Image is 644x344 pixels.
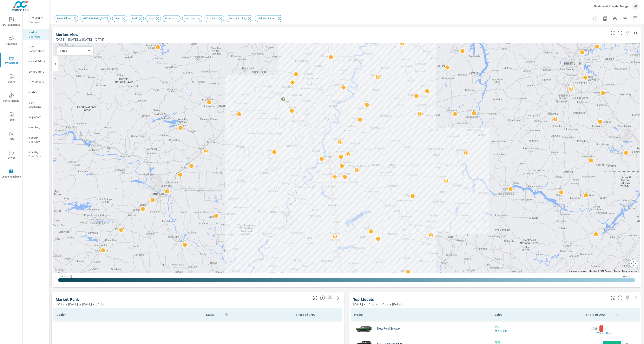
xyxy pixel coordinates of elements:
div: OEM Segments [23,99,49,110]
span: PURE Identity [1,93,21,103]
div: Jeep [145,15,161,22]
span: Driver [1,150,21,160]
p: Segments [28,115,46,119]
div: Segments [23,114,49,120]
p: New Ford Bronco [377,327,400,330]
p: 2 [356,167,358,172]
p: Most ( 26 ) [61,274,72,278]
div: OEM Market Overview [23,15,49,25]
div: Inventory [23,124,49,130]
button: Make Fullscreen [609,30,616,36]
span: New [112,17,123,20]
p: s 58% [603,331,613,335]
p: 9% [494,324,563,329]
div: Wrangler [182,15,202,22]
span: PURE Insights [1,17,21,27]
p: 2 [334,234,336,239]
p: [DATE] - [DATE] vs [DATE] - [DATE] [353,302,402,307]
button: Make Fullscreen [609,295,616,301]
p: 2 [554,116,556,121]
span: Gladiator [204,17,220,20]
span: Select a preset date range to save this widget [624,295,631,301]
div: Mid Size Pickup [255,15,283,22]
p: Models [28,90,46,94]
p: [DATE] - [DATE] vs [DATE] - [DATE] [56,302,104,307]
div: Bronco [163,15,180,22]
div: Ford [129,15,144,22]
p: 2 [401,40,403,45]
button: Keyboard shortcuts [569,270,586,273]
p: 2 [464,151,467,156]
div: Sales [57,49,90,53]
div: Competitors [23,68,49,75]
p: 47% v [593,331,603,335]
p: Sales [60,49,86,53]
a: See more details in report [335,295,342,301]
div: Market Overview [23,29,49,40]
button: Make Fullscreen [312,295,318,301]
span: Tier2 [1,131,21,141]
p: 2 [347,152,350,157]
p: OEM Segments [28,100,46,109]
div: ME [632,2,639,10]
p: 217 vs 200 [494,329,563,333]
span: Leave Feedback [1,169,21,179]
p: [DATE] - [DATE] vs [DATE] - [DATE] [56,37,104,42]
p: Market Editor [28,59,46,63]
div: New [112,15,127,22]
span: Ford [129,17,139,20]
h5: Top Models [353,297,374,302]
p: 2 [377,74,379,79]
p: 3 [282,97,284,101]
p: 2 [419,111,421,116]
span: Compact Utility [226,17,249,20]
div: Market Editor [23,58,49,64]
span: Advertise [1,36,21,46]
p: Share of DMA [296,312,315,317]
p: OEM Market Overview [28,16,46,24]
span: Query [1,74,21,84]
span: Find the biggest opportunities within your model lineup nationwide. [Source: Market registration ... [618,295,623,300]
button: Map camera controls [630,259,638,268]
h5: Market View [56,32,79,37]
p: 2 [430,233,432,238]
p: Sales [206,312,214,317]
span: Map data ©2025 Google [589,270,611,272]
span: Select a preset date range to save this widget [624,30,631,36]
button: Print Report [611,14,619,23]
p: 2 [445,178,447,183]
span: Select a preset date range to save this widget [327,295,333,301]
p: Dealer [57,312,66,317]
a: Report a map error [622,270,639,272]
div: Compact Utility [226,15,253,22]
div: nav menu [0,12,22,183]
span: Mid Size Pickup [255,17,278,20]
div: Gladiator [204,15,224,22]
span: My Market [1,55,21,65]
p: OEM Competitors [28,45,46,53]
p: Industry Overview [28,135,46,144]
p: Inventory [28,125,46,129]
p: -19% [590,326,597,331]
p: Least ( 1 ) [622,274,632,278]
span: Jeep [146,17,156,20]
p: 2 [338,140,341,145]
p: 2 [570,86,572,91]
img: Google [54,267,68,273]
span: Market Rank shows you how dealerships rank, in terms of sales, against other dealerships nationwi... [320,295,325,300]
p: Industry Fixed Ops [28,150,46,158]
p: Competitors [28,70,46,74]
div: OEM Models [23,79,49,85]
p: 2 [205,149,207,154]
img: glamour [356,322,372,335]
span: Reset Filters [54,17,74,20]
span: [GEOGRAPHIC_DATA] [80,17,110,20]
button: Select Date Range [631,14,639,23]
p: Market Overview [28,30,46,39]
div: OEM Competitors [23,44,49,54]
span: Bronco [163,17,176,20]
div: Industry Fixed Ops [23,149,49,159]
p: 2 [333,174,336,179]
p: Model [354,312,363,317]
button: Apply Filters [621,14,629,23]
